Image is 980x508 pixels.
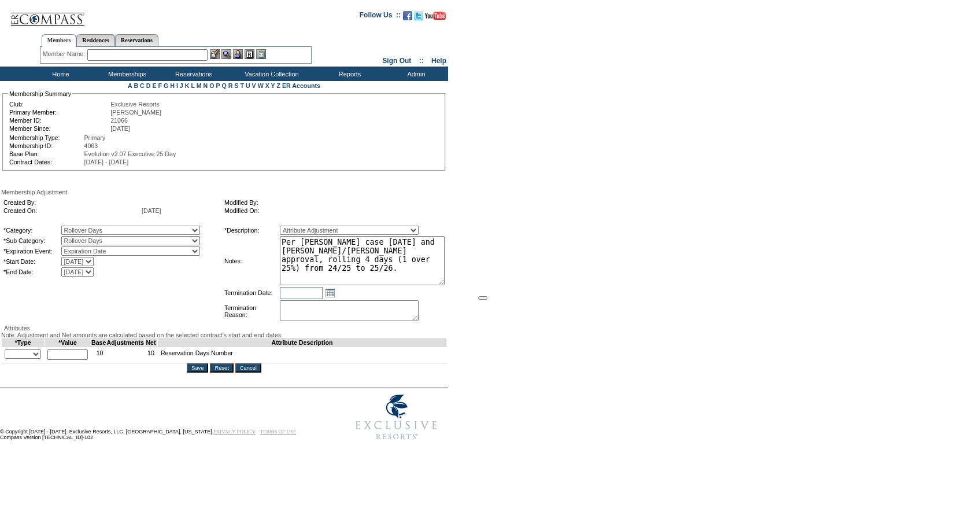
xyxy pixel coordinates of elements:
a: Y [271,82,275,89]
a: I [176,82,178,89]
a: TERMS OF USE [260,429,297,435]
a: Follow us on Twitter [414,14,423,21]
td: Termination Reason: [224,300,279,322]
td: Attribute Description [157,339,446,347]
a: ER Accounts [282,82,320,89]
span: [DATE] [110,125,130,132]
div: Member Name: [43,49,87,59]
td: *End Date: [3,267,60,277]
a: Reservations [115,34,158,46]
span: Primary [84,134,106,141]
legend: Membership Summary [8,90,72,97]
a: Become our fan on Facebook [403,14,412,21]
td: Primary Member: [9,109,109,116]
td: Contract Dates: [9,159,83,165]
td: Base [91,339,106,347]
img: Subscribe to our YouTube Channel [425,12,446,20]
td: Member ID: [9,117,109,124]
span: Evolution v2.07 Executive 25 Day [84,150,176,157]
img: Follow us on Twitter [414,11,423,20]
td: Base Plan: [9,150,83,157]
a: T [240,82,244,89]
span: 21066 [110,117,128,124]
a: X [265,82,269,89]
input: Save [187,363,208,373]
div: Attributes [1,325,447,332]
a: J [180,82,183,89]
a: D [146,82,151,89]
a: Residences [76,34,115,46]
img: b_edit.gif [210,49,220,59]
a: P [216,82,220,89]
img: Impersonate [233,49,243,59]
td: Termination Date: [224,286,279,299]
td: Created By: [3,199,140,206]
td: *Sub Category: [3,236,60,245]
a: S [234,82,238,89]
td: Home [26,67,93,81]
td: Member Since: [9,125,109,132]
a: Z [276,82,280,89]
td: Club: [9,101,109,108]
td: Modified On: [224,207,441,214]
span: Exclusive Resorts [110,101,160,108]
td: *Description: [224,226,279,235]
span: [DATE] [142,207,161,214]
a: Members [42,34,77,47]
td: Created On: [3,207,140,214]
td: *Start Date: [3,257,60,266]
a: PRIVACY POLICY [213,429,256,435]
a: Open the calendar popup. [324,286,336,299]
td: 10 [91,347,106,363]
td: *Category: [3,226,60,235]
a: O [209,82,214,89]
td: Reports [315,67,382,81]
a: A [128,82,132,89]
img: View [221,49,231,59]
img: Become our fan on Facebook [403,11,412,20]
a: Sign Out [382,57,411,65]
td: *Value [45,339,91,347]
span: :: [419,57,424,65]
div: Note: Adjustment and Net amounts are calculated based on the selected contract's start and end da... [1,332,447,338]
a: L [191,82,194,89]
span: 4063 [84,142,98,149]
td: Memberships [93,67,159,81]
input: Cancel [235,363,261,373]
td: Reservation Days Number [157,347,446,363]
a: V [252,82,256,89]
td: Membership ID: [9,142,83,149]
td: *Expiration Event: [3,246,60,256]
td: Membership Type: [9,134,83,141]
td: 10 [145,347,158,363]
a: Subscribe to our YouTube Channel [425,14,446,21]
a: B [134,82,138,89]
a: H [170,82,175,89]
td: Vacation Collection [225,67,315,81]
input: Reset [210,363,233,373]
td: Adjustments [106,339,145,347]
td: Reservations [159,67,225,81]
a: F [158,82,162,89]
img: Exclusive Resorts [345,388,448,446]
a: G [164,82,168,89]
td: Follow Us :: [360,10,401,24]
td: Notes: [224,236,279,285]
a: C [140,82,145,89]
span: [PERSON_NAME] [110,109,161,116]
td: Net [145,339,158,347]
td: Admin [382,67,448,81]
a: R [228,82,233,89]
img: Reservations [245,49,254,59]
a: W [258,82,264,89]
img: Compass Home [10,3,85,27]
a: U [246,82,250,89]
span: [DATE] - [DATE] [84,159,129,165]
img: b_calculator.gif [256,49,266,59]
a: M [197,82,202,89]
a: Q [221,82,226,89]
textarea: Per [PERSON_NAME] case [DATE] and [PERSON_NAME]/[PERSON_NAME] approval, rolling 4 days (1 over 25... [280,236,445,285]
a: K [185,82,190,89]
div: Membership Adjustment [1,189,447,196]
td: *Type [2,339,45,347]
